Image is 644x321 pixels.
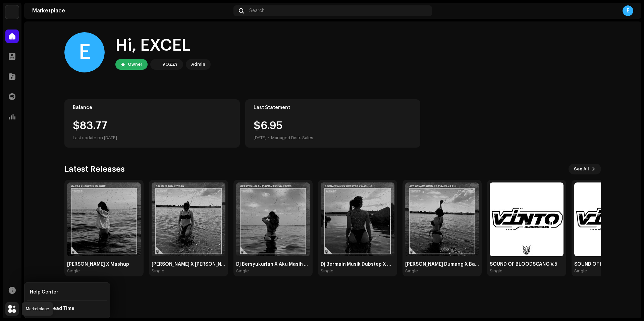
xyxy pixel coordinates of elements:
[64,164,125,174] h3: Latest Releases
[152,262,225,267] div: [PERSON_NAME] X [PERSON_NAME]
[236,262,310,267] div: Dj Bersyukurlah X Aku Masih Ganteng
[115,35,211,56] div: Hi, EXCEL
[405,262,479,267] div: [PERSON_NAME] Dumang X Bahana Pui
[67,262,141,267] div: [PERSON_NAME] X Mashup
[32,8,231,13] div: Marketplace
[490,262,563,267] div: SOUND OF BLOODSGANG V.5
[191,60,205,68] div: Admin
[254,134,267,142] div: [DATE]
[64,99,240,148] re-o-card-value: Balance
[321,268,333,274] div: Single
[73,105,231,110] div: Balance
[30,306,74,311] div: Delivery Lead Time
[490,182,563,256] img: 808b4ab7-336d-4373-8fa5-f6064f100286
[405,268,418,274] div: Single
[152,268,164,274] div: Single
[128,60,142,68] div: Owner
[268,134,270,142] div: •
[236,182,310,256] img: f311c4b0-83ad-42e5-a4d8-a73aa27a3e12
[236,268,249,274] div: Single
[27,285,107,299] re-m-nav-item: Help Center
[152,60,160,68] img: 1cf725b2-75a2-44e7-8fdf-5f1256b3d403
[67,182,141,256] img: 1c33bce5-05c3-48fa-94d3-92e5e191ee06
[574,162,589,176] span: See All
[5,5,19,19] img: 1cf725b2-75a2-44e7-8fdf-5f1256b3d403
[245,99,421,148] re-o-card-value: Last Statement
[64,32,105,72] div: E
[321,182,394,256] img: 462b754b-8919-4a91-9c93-531bd073461e
[67,268,80,274] div: Single
[30,289,58,295] div: Help Center
[152,182,225,256] img: 1bd59a22-7023-43b2-95ba-9ae94b1a44a6
[73,134,231,142] div: Last update on [DATE]
[271,134,313,142] div: Managed Distr. Sales
[254,105,412,110] div: Last Statement
[249,8,265,13] span: Search
[405,182,479,256] img: f53359b9-7219-42c4-bc61-9b614f9511de
[490,268,502,274] div: Single
[321,262,394,267] div: Dj Bermain Musik Dubstep X Mashup
[623,5,633,16] div: E
[27,302,107,315] re-m-nav-item: Delivery Lead Time
[569,164,601,174] button: See All
[574,268,587,274] div: Single
[162,60,178,68] div: VOZZY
